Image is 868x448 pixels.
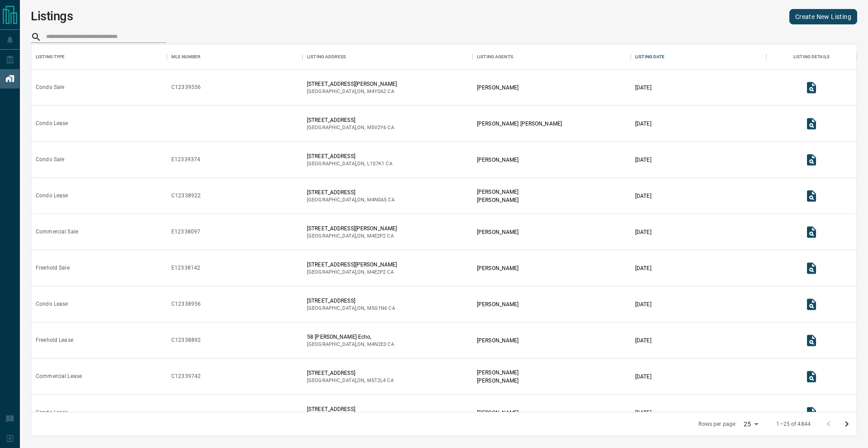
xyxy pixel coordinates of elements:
[307,261,397,269] p: [STREET_ADDRESS][PERSON_NAME]
[477,196,519,204] p: [PERSON_NAME]
[802,368,821,386] button: View Listing Details
[31,9,73,23] h1: Listings
[171,156,200,163] div: E12339374
[635,300,651,308] p: [DATE]
[740,418,762,431] div: 25
[307,124,394,131] p: [GEOGRAPHIC_DATA] , ON , CA
[302,44,472,70] div: Listing Address
[635,192,651,200] p: [DATE]
[789,9,857,24] a: Create New Listing
[477,84,519,92] p: [PERSON_NAME]
[477,369,519,377] p: [PERSON_NAME]
[307,224,397,233] p: [STREET_ADDRESS][PERSON_NAME]
[307,333,394,341] p: 58 [PERSON_NAME] Echo,
[36,300,68,308] div: Condo Lease
[307,233,397,240] p: [GEOGRAPHIC_DATA] , ON , CA
[631,44,766,70] div: Listing Date
[307,160,392,168] p: [GEOGRAPHIC_DATA] , ON , CA
[802,115,821,133] button: View Listing Details
[171,264,200,272] div: E12338142
[36,409,68,416] div: Condo Lease
[477,228,519,236] p: [PERSON_NAME]
[36,192,68,200] div: Condo Lease
[477,377,519,385] p: [PERSON_NAME]
[477,188,519,196] p: [PERSON_NAME]
[635,120,651,128] p: [DATE]
[307,80,397,88] p: [STREET_ADDRESS][PERSON_NAME]
[307,116,394,124] p: [STREET_ADDRESS]
[307,297,395,305] p: [STREET_ADDRESS]
[802,331,821,350] button: View Listing Details
[477,264,519,272] p: [PERSON_NAME]
[802,151,821,169] button: View Listing Details
[477,336,519,345] p: [PERSON_NAME]
[171,300,201,308] div: C12338956
[367,378,386,383] span: m5t2l4
[793,44,830,70] div: Listing Details
[367,269,386,275] span: m4e2p2
[802,404,821,422] button: View Listing Details
[171,373,201,380] div: C12339742
[698,420,736,428] p: Rows per page:
[167,44,302,70] div: MLS Number
[802,259,821,277] button: View Listing Details
[171,228,200,236] div: E12338097
[635,156,651,164] p: [DATE]
[171,336,201,344] div: C12338892
[307,269,397,276] p: [GEOGRAPHIC_DATA] , ON , CA
[171,84,201,91] div: C12339556
[36,84,64,91] div: Condo Sale
[36,44,65,70] div: Listing Type
[307,152,392,160] p: [STREET_ADDRESS]
[307,188,395,196] p: [STREET_ADDRESS]
[307,405,395,413] p: [STREET_ADDRESS]
[802,79,821,97] button: View Listing Details
[635,336,651,345] p: [DATE]
[635,44,665,70] div: Listing Date
[367,233,386,239] span: m4e2p2
[802,223,821,241] button: View Listing Details
[635,264,651,272] p: [DATE]
[307,341,394,348] p: [GEOGRAPHIC_DATA] , ON , CA
[307,196,395,204] p: [GEOGRAPHIC_DATA] , ON , CA
[31,44,167,70] div: Listing Type
[307,88,397,95] p: [GEOGRAPHIC_DATA] , ON , CA
[635,409,651,417] p: [DATE]
[367,305,387,311] span: m5g1n6
[367,161,385,167] span: l1s7k1
[307,44,346,70] div: Listing Address
[776,420,811,428] p: 1–25 of 4844
[802,187,821,205] button: View Listing Details
[477,120,562,128] p: [PERSON_NAME] [PERSON_NAME]
[472,44,631,70] div: Listing Agents
[36,156,64,163] div: Condo Sale
[367,341,387,347] span: m4n2e3
[171,192,201,200] div: C12338922
[307,377,394,384] p: [GEOGRAPHIC_DATA] , ON , CA
[477,300,519,308] p: [PERSON_NAME]
[477,409,519,417] p: [PERSON_NAME]
[307,369,394,377] p: [STREET_ADDRESS]
[635,84,651,92] p: [DATE]
[635,373,651,381] p: [DATE]
[36,228,78,236] div: Commercial Sale
[766,44,857,70] div: Listing Details
[307,305,395,312] p: [GEOGRAPHIC_DATA] , ON , CA
[477,44,513,70] div: Listing Agents
[36,120,68,127] div: Condo Lease
[36,336,73,344] div: Freehold Lease
[367,197,387,203] span: m4n0a5
[802,295,821,313] button: View Listing Details
[367,89,387,94] span: m4y0a2
[36,373,82,380] div: Commercial Lease
[477,156,519,164] p: [PERSON_NAME]
[171,44,200,70] div: MLS Number
[838,415,856,433] button: Go to next page
[36,264,70,272] div: Freehold Sale
[635,228,651,236] p: [DATE]
[367,125,387,131] span: m5v2y6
